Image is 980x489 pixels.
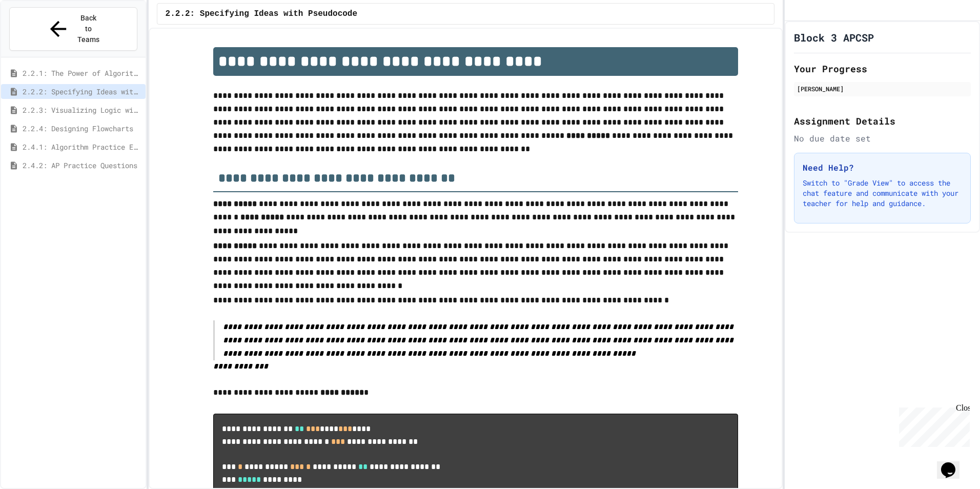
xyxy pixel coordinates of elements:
div: Chat with us now!Close [4,4,71,65]
h1: Block 3 APCSP [794,30,874,45]
span: 2.2.1: The Power of Algorithms [23,68,141,78]
iframe: chat widget [895,403,970,447]
p: Switch to "Grade View" to access the chat feature and communicate with your teacher for help and ... [803,178,962,209]
span: 2.2.4: Designing Flowcharts [23,123,141,134]
div: No due date set [794,132,971,145]
div: [PERSON_NAME] [797,84,968,93]
span: 2.4.2: AP Practice Questions [23,160,141,171]
h3: Need Help? [803,161,962,174]
iframe: chat widget [937,448,970,479]
button: Back to Teams [9,7,137,51]
span: 2.2.3: Visualizing Logic with Flowcharts [23,105,141,115]
h2: Your Progress [794,62,971,76]
span: 2.2.2: Specifying Ideas with Pseudocode [23,86,141,97]
h2: Assignment Details [794,114,971,128]
span: 2.2.2: Specifying Ideas with Pseudocode [166,8,357,20]
span: Back to Teams [76,13,100,45]
span: 2.4.1: Algorithm Practice Exercises [23,141,141,152]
